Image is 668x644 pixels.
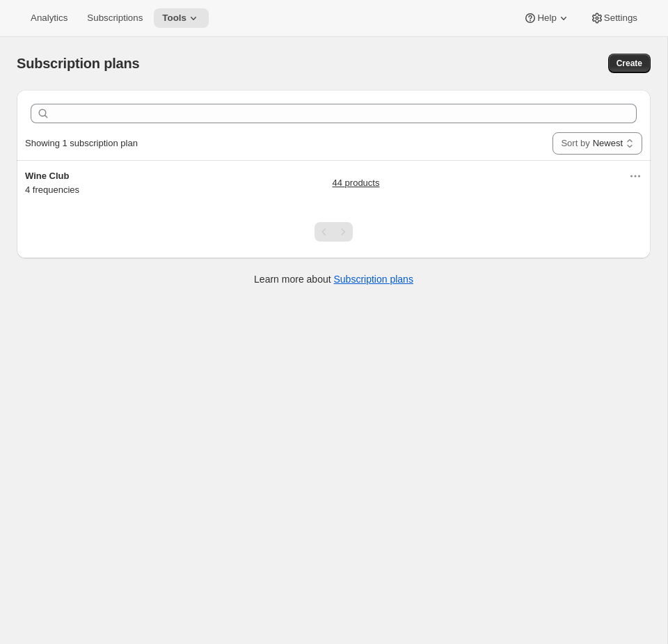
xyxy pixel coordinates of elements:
[87,13,143,24] span: Subscriptions
[626,166,645,186] button: Actions for Wine Club
[31,13,67,24] span: Analytics
[617,58,642,69] span: Create
[334,274,413,285] a: Subscription plans
[17,56,139,71] span: Subscription plans
[254,272,413,286] p: Learn more about
[604,13,637,24] span: Settings
[582,8,646,28] button: Settings
[25,171,69,181] span: Wine Club
[162,13,186,24] span: Tools
[515,8,578,28] button: Help
[333,176,380,190] a: 44 products
[315,222,353,242] nav: Pagination
[25,138,138,148] span: Showing 1 subscription plan
[608,54,651,73] button: Create
[154,8,209,28] button: Tools
[537,13,556,24] span: Help
[25,169,199,197] div: 4 frequencies
[22,8,76,28] button: Analytics
[79,8,151,28] button: Subscriptions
